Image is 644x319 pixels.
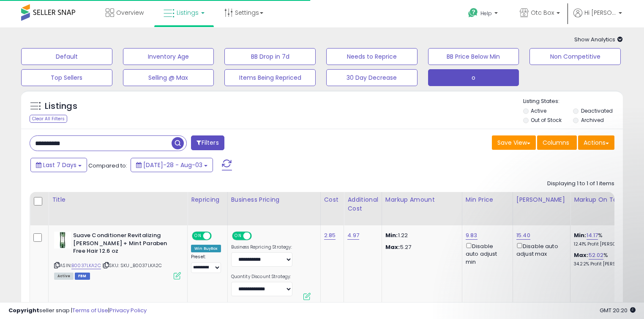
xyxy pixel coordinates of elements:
a: 9.83 [466,231,478,240]
b: Max: [574,251,589,259]
button: 30 Day Decrease [326,69,418,86]
span: Columns [543,138,569,147]
p: 1.22 [385,232,456,239]
strong: Min: [385,231,398,239]
span: All listings currently available for purchase on Amazon [54,273,74,280]
div: Min Price [466,195,509,204]
button: Actions [578,135,614,150]
button: Non Competitive [529,48,621,65]
span: OFF [210,232,224,240]
div: [PERSON_NAME] [516,195,567,204]
strong: Copyright [8,306,39,314]
div: % [574,251,644,267]
span: Last 7 Days [43,161,76,169]
p: 5.27 [385,243,456,251]
button: Top Sellers [21,69,112,86]
div: Title [52,195,184,204]
button: Columns [537,135,577,150]
div: % [574,232,644,247]
a: 15.40 [516,231,530,240]
label: Out of Stock [531,116,562,124]
div: Disable auto adjust max [516,241,564,258]
button: Inventory Age [123,48,214,65]
a: Help [461,1,506,27]
button: o [428,69,519,86]
button: Filters [191,135,224,150]
span: OFF [250,232,264,240]
h5: Listings [45,100,77,112]
a: 14.17 [587,231,598,240]
button: [DATE]-28 - Aug-03 [131,158,213,172]
div: Repricing [191,195,224,204]
div: Preset: [191,254,221,273]
button: Items Being Repriced [224,69,316,86]
span: ON [233,232,243,240]
a: Hi [PERSON_NAME] [573,8,622,27]
div: Additional Cost [347,195,378,213]
span: Otc Box [531,8,554,17]
div: seller snap | | [8,307,147,315]
p: Listing States: [523,97,623,105]
button: Needs to Reprice [326,48,418,65]
label: Business Repricing Strategy: [231,244,292,250]
a: 52.02 [589,251,604,260]
a: 2.85 [324,231,336,240]
div: Business Pricing [231,195,317,204]
a: Terms of Use [72,306,108,314]
a: Privacy Policy [109,306,147,314]
a: B0037LKA2C [71,262,101,269]
button: Default [21,48,112,65]
div: Disable auto adjust min [466,241,506,266]
button: Save View [492,135,536,150]
label: Archived [581,116,604,124]
button: BB Price Below Min [428,48,519,65]
label: Quantity Discount Strategy: [231,274,292,280]
strong: Max: [385,243,400,251]
div: Win BuyBox [191,245,221,252]
span: FBM [75,273,90,280]
span: Show Analytics [574,35,623,43]
button: Selling @ Max [123,69,214,86]
div: Cost [324,195,341,204]
b: Suave Conditioner Revitalizing [PERSON_NAME] + Mint Paraben Free Hair 12.6 oz [73,232,176,257]
p: 12.41% Profit [PERSON_NAME] [574,241,644,247]
a: 4.97 [347,231,359,240]
span: Listings [177,8,199,17]
span: Help [480,10,492,17]
span: Compared to: [88,162,127,170]
div: ASIN: [54,232,181,278]
i: Get Help [468,8,478,18]
span: [DATE]-28 - Aug-03 [143,161,202,169]
span: Overview [116,8,144,17]
span: Hi [PERSON_NAME] [584,8,616,17]
div: Displaying 1 to 1 of 1 items [547,180,614,188]
label: Deactivated [581,107,613,114]
button: Last 7 Days [30,158,87,172]
label: Active [531,107,546,114]
img: 41gDJi-usDS._SL40_.jpg [54,232,71,249]
button: BB Drop in 7d [224,48,316,65]
b: Min: [574,231,587,239]
span: | SKU: SKU_B0037LKA2C [102,262,162,269]
span: ON [193,232,203,240]
div: Markup Amount [385,195,458,204]
div: Clear All Filters [30,115,67,123]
